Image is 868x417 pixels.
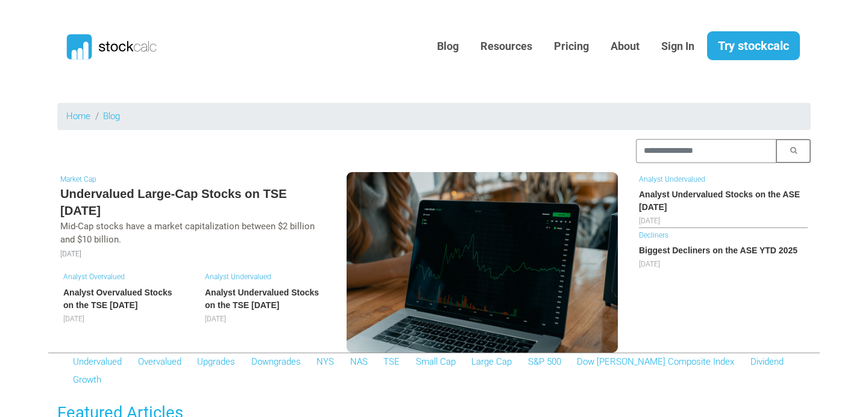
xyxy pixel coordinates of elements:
h6: Analyst Undervalued Stocks on the TSE [DATE] [205,286,322,312]
a: NAS [350,356,368,367]
a: NYS [316,356,334,367]
a: Blog [428,32,468,61]
span: [DATE] [639,217,660,225]
img: Undervalued Large-Cap Stocks on TSE August 2025 [347,172,618,353]
span: [DATE] [639,260,660,268]
a: Resources [471,32,541,61]
span: [DATE] [205,315,226,323]
h6: Analyst Overvalued Stocks on the TSE [DATE] [63,286,181,312]
a: Decliners [639,231,668,239]
p: Mid-Cap stocks have a market capitalization between $2 billion and $10 billion. [60,220,325,247]
a: Try stockcalc [707,31,800,60]
h5: Undervalued Large-Cap Stocks on TSE [DATE] [60,185,325,220]
a: Overvalued [138,356,181,367]
a: Upgrades [197,356,235,367]
a: S&P 500 [528,356,561,367]
a: Downgrades [251,356,301,367]
small: [DATE] [60,250,81,258]
a: Analyst Undervalued [205,273,271,281]
a: Undervalued [73,356,122,367]
nav: breadcrumb [57,103,811,130]
a: Large Cap [471,356,512,367]
a: Home [66,111,90,122]
a: Analyst Undervalued [639,175,705,184]
a: About [602,32,649,61]
a: Analyst Overvalued [63,273,125,281]
a: Dow [PERSON_NAME] Composite Index [577,356,734,367]
a: Market Cap [60,175,96,184]
a: Small Cap [416,356,456,367]
h6: Biggest Decliners on the ASE YTD 2025 [639,244,808,257]
span: [DATE] [63,315,84,323]
a: TSE [383,356,400,367]
a: Blog [103,111,120,122]
a: Pricing [545,32,598,61]
a: Dividend [750,356,784,367]
a: Growth [73,374,101,385]
h6: Analyst Undervalued Stocks on the ASE [DATE] [639,188,808,214]
a: Sign In [652,32,703,61]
